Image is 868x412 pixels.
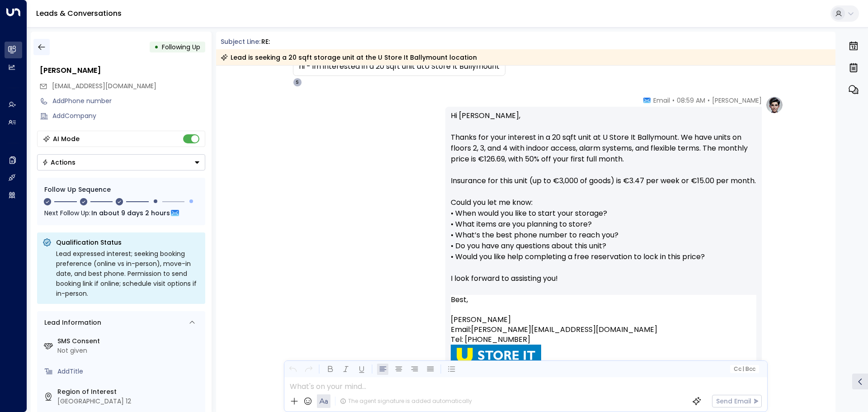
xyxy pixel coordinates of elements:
[41,318,101,327] div: Lead Information
[471,325,657,335] span: [PERSON_NAME][EMAIL_ADDRESS][DOMAIN_NAME]
[730,365,759,374] button: Cc|Bcc
[451,110,756,295] p: Hi [PERSON_NAME], Thanks for your interest in a 20 sqft unit at U Store It Ballymount. We have un...
[37,154,205,170] button: Actions
[162,43,200,52] span: Following Up
[451,335,530,345] span: Tel: [PHONE_NUMBER]
[451,325,471,335] span: Email:
[91,208,170,218] span: In about 9 days 2 hours
[37,154,205,170] div: Button group with a nested menu
[340,397,472,405] div: The agent signature is added automatically
[733,366,755,372] span: Cc Bcc
[293,78,302,87] div: S
[303,364,314,375] button: Redo
[57,336,202,346] label: SMS Consent
[287,364,298,375] button: Undo
[52,81,156,91] span: rayan.habbab@gmail.com
[57,346,202,355] div: Not given
[52,96,205,106] div: AddPhone number
[52,81,156,90] span: [EMAIL_ADDRESS][DOMAIN_NAME]
[42,158,75,166] div: Actions
[451,295,468,305] span: Best,
[57,387,202,397] label: Region of Interest
[708,96,710,105] span: •
[221,53,477,62] div: Lead is seeking a 20 sqft storage unit at the U Store It Ballymount location
[221,37,260,46] span: Subject Line:
[57,367,202,376] div: AddTitle
[44,208,198,218] div: Next Follow Up:
[53,134,80,143] div: AI Mode
[52,111,205,121] div: AddCompany
[56,249,200,298] div: Lead expressed interest; seeking booking preference (online vs in-person), move-in date, and best...
[451,315,511,325] span: [PERSON_NAME]
[712,96,762,105] span: [PERSON_NAME]
[742,366,744,372] span: |
[44,185,198,194] div: Follow Up Sequence
[40,65,205,76] div: [PERSON_NAME]
[765,96,783,114] img: profile-logo.png
[261,37,270,47] div: RE:
[299,61,500,72] div: hi - im interested in a 20 sqft unit at
[57,397,202,406] div: [GEOGRAPHIC_DATA] 12
[653,96,670,105] span: Email
[425,61,500,72] span: U Store It Ballymount
[56,238,200,247] p: Qualification Status
[677,96,705,105] span: 08:59 AM
[154,39,159,55] div: •
[672,96,675,105] span: •
[36,8,122,19] a: Leads & Conversations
